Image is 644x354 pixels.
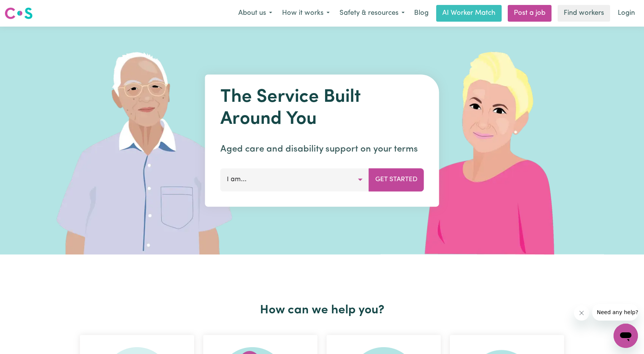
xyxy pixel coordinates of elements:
p: Aged care and disability support on your terms [220,142,424,156]
iframe: Close message [574,305,589,321]
button: How it works [277,5,335,21]
a: Careseekers logo [5,5,33,22]
button: About us [233,5,277,21]
button: Get Started [369,168,424,191]
h1: The Service Built Around You [220,87,424,130]
iframe: Button to launch messaging window [614,324,638,348]
a: Blog [410,5,433,22]
span: Need any help? [5,5,46,11]
a: Find workers [558,5,610,22]
button: Safety & resources [335,5,410,21]
iframe: Message from company [592,304,638,321]
h2: How can we help you? [75,303,569,318]
a: Login [613,5,639,22]
a: AI Worker Match [436,5,502,22]
button: I am... [220,168,369,191]
a: Post a job [508,5,552,22]
img: Careseekers logo [5,6,33,20]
